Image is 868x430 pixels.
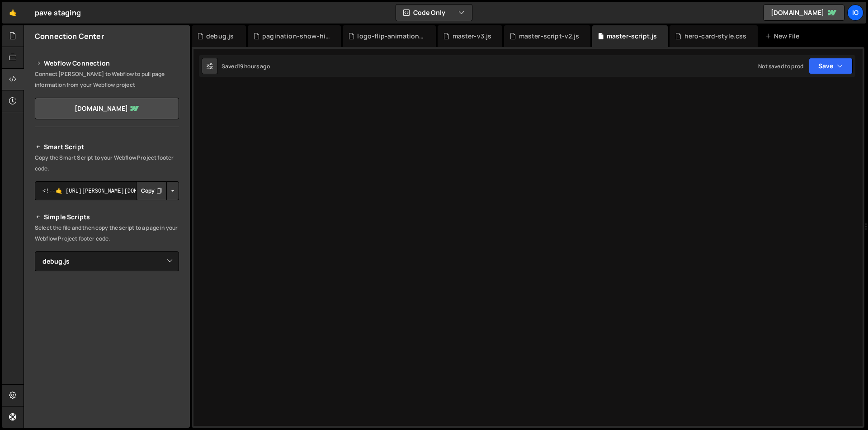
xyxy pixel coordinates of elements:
[35,58,179,69] h2: Webflow Connection
[262,32,330,41] div: pagination-show-hide.js
[35,142,179,152] h2: Smart Script
[35,181,179,200] textarea: <!--🤙 [URL][PERSON_NAME][DOMAIN_NAME]> <script>document.addEventListener("DOMContentLoaded", func...
[763,5,844,21] a: [DOMAIN_NAME]
[35,222,179,244] p: Select the file and then copy the script to a page in your Webflow Project footer code.
[206,32,234,41] div: debug.js
[222,62,270,70] div: Saved
[35,212,179,222] h2: Simple Scripts
[396,5,472,21] button: Code Only
[136,181,179,200] div: Button group with nested dropdown
[35,152,179,174] p: Copy the Smart Script to your Webflow Project footer code.
[2,2,24,24] a: 🤙
[357,32,425,41] div: logo-flip-animation.js
[758,62,803,70] div: Not saved to prod
[35,98,179,119] a: [DOMAIN_NAME]
[35,69,179,90] p: Connect [PERSON_NAME] to Webflow to pull page information from your Webflow project
[136,181,167,200] button: Copy
[765,32,803,41] div: New File
[35,31,104,41] h2: Connection Center
[238,62,270,70] div: 19 hours ago
[519,32,580,41] div: master-script-v2.js
[607,32,657,41] div: master-script.js
[847,5,863,21] a: ig
[453,32,492,41] div: master-v3.js
[684,32,747,41] div: hero-card-style.css
[809,58,853,74] button: Save
[35,286,180,368] iframe: YouTube video player
[35,7,81,18] div: pave staging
